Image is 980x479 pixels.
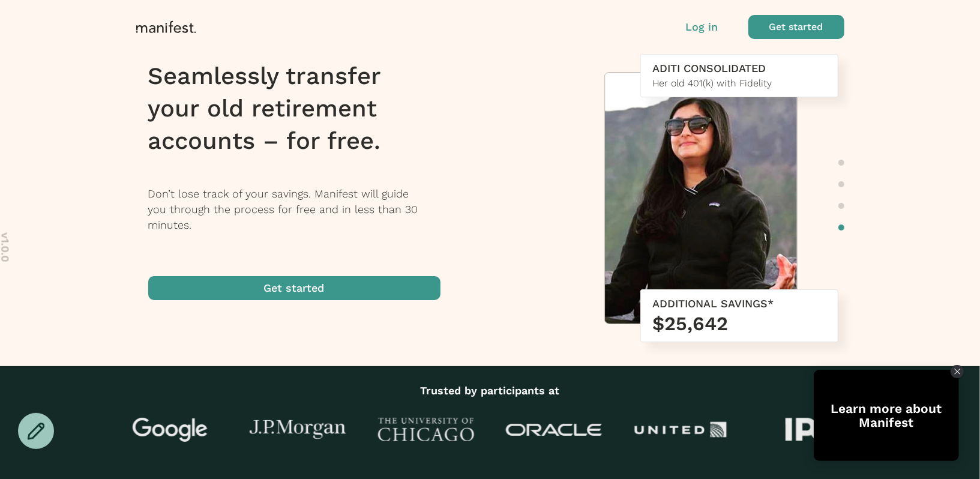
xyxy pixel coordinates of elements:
img: University of Chicago [378,418,474,442]
h3: $25,642 [653,312,826,336]
div: Aditi CONSOLIDATED [653,61,826,76]
p: Don’t lose track of your savings. Manifest will guide you through the process for free and in les... [148,186,456,233]
img: Aditi [605,73,797,330]
div: ADDITIONAL SAVINGS* [653,296,826,312]
img: Oracle [506,424,602,436]
button: Get started [148,276,440,300]
img: Google [122,418,218,442]
div: Her old 401(k) with Fidelity [653,76,826,91]
h1: Seamlessly transfer your old retirement accounts – for free. [148,60,456,157]
button: Log in [686,19,718,35]
img: J.P Morgan [250,420,346,440]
